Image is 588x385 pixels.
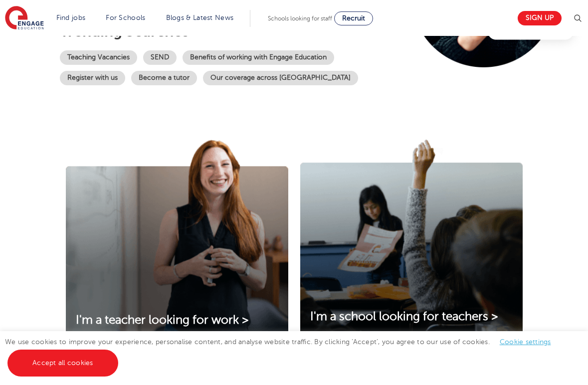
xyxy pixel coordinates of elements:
[500,338,551,346] a: Cookie settings
[56,14,86,21] a: Find jobs
[518,11,562,25] a: Sign up
[7,350,118,377] a: Accept all cookies
[268,15,332,22] span: Schools looking for staff
[5,338,561,367] span: We use cookies to improve your experience, personalise content, and analyse website traffic. By c...
[60,71,125,85] a: Register with us
[300,140,523,337] img: I'm a school looking for teachers
[60,50,137,65] a: Teaching Vacancies
[342,14,365,22] span: Recruit
[334,11,373,25] a: Recruit
[143,50,177,65] a: SEND
[76,313,249,327] span: I'm a teacher looking for work >
[131,71,197,85] a: Become a tutor
[203,71,358,85] a: Our coverage across [GEOGRAPHIC_DATA]
[166,14,234,21] a: Blogs & Latest News
[300,310,508,324] a: I'm a school looking for teachers >
[66,140,288,340] img: I'm a teacher looking for work
[106,14,145,21] a: For Schools
[5,6,44,31] img: Engage Education
[183,50,334,65] a: Benefits of working with Engage Education
[310,310,498,323] span: I'm a school looking for teachers >
[66,313,259,328] a: I'm a teacher looking for work >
